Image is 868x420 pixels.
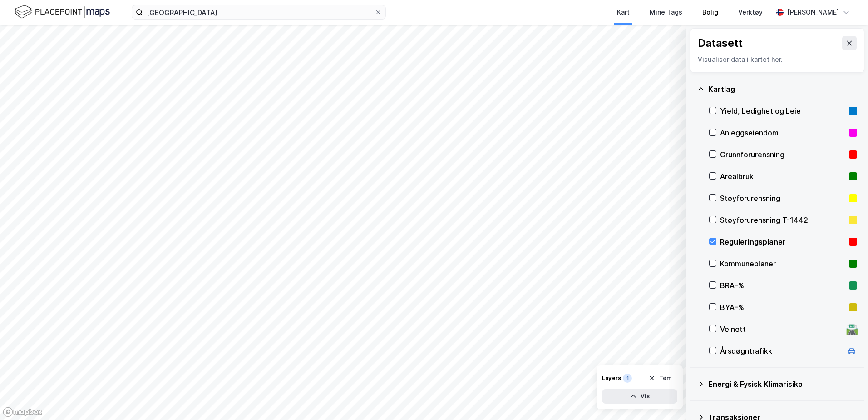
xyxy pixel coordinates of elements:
[846,323,858,335] div: 🛣️
[738,7,763,18] div: Verktøy
[143,5,375,19] input: Søk på adresse, matrikkel, gårdeiere, leietakere eller personer
[823,376,868,420] div: Kontrollprogram for chat
[720,258,845,269] div: Kommuneplaner
[650,7,682,18] div: Mine Tags
[617,7,630,18] div: Kart
[602,375,621,382] div: Layers
[720,215,845,225] div: Støyforurensning T-1442
[720,171,845,182] div: Arealbruk
[720,105,845,116] div: Yield, Ledighet og Leie
[708,84,857,95] div: Kartlag
[720,149,845,160] div: Grunnforurensning
[720,302,845,313] div: BYA–%
[642,371,677,385] button: Tøm
[15,4,110,20] img: logo.f888ab2527a4732fd821a326f86c7f29.svg
[720,127,845,138] div: Anleggseiendom
[823,376,868,420] iframe: Chat Widget
[720,324,843,335] div: Veinett
[3,407,43,417] a: Mapbox homepage
[623,374,632,383] div: 1
[698,36,743,50] div: Datasett
[708,379,857,390] div: Energi & Fysisk Klimarisiko
[720,345,843,356] div: Årsdøgntrafikk
[787,7,839,18] div: [PERSON_NAME]
[702,7,718,18] div: Bolig
[720,280,845,291] div: BRA–%
[720,193,845,204] div: Støyforurensning
[602,389,677,404] button: Vis
[720,236,845,247] div: Reguleringsplaner
[698,54,857,65] div: Visualiser data i kartet her.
